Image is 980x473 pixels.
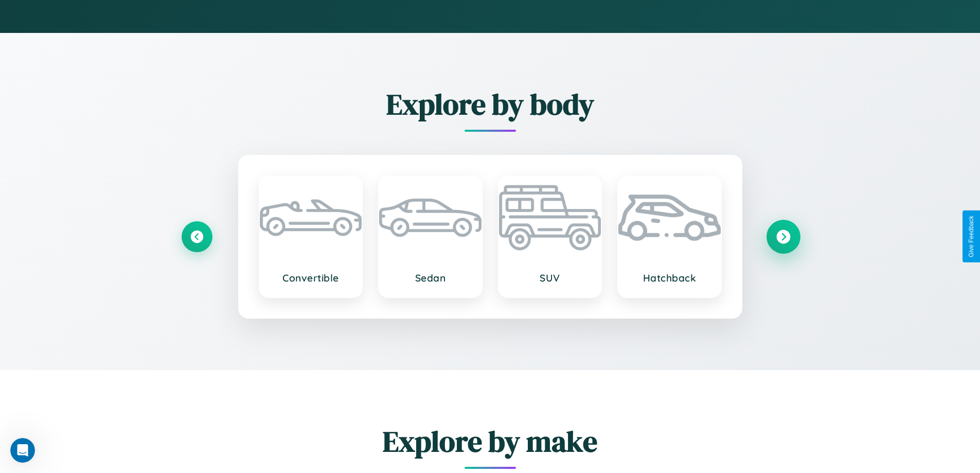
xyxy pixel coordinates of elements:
[270,272,352,284] h3: Convertible
[968,216,975,257] div: Give Feedback
[509,272,591,284] h3: SUV
[182,422,799,461] h2: Explore by make
[389,272,471,284] h3: Sedan
[629,272,710,284] h3: Hatchback
[10,438,35,463] iframe: Intercom live chat
[182,84,799,124] h2: Explore by body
